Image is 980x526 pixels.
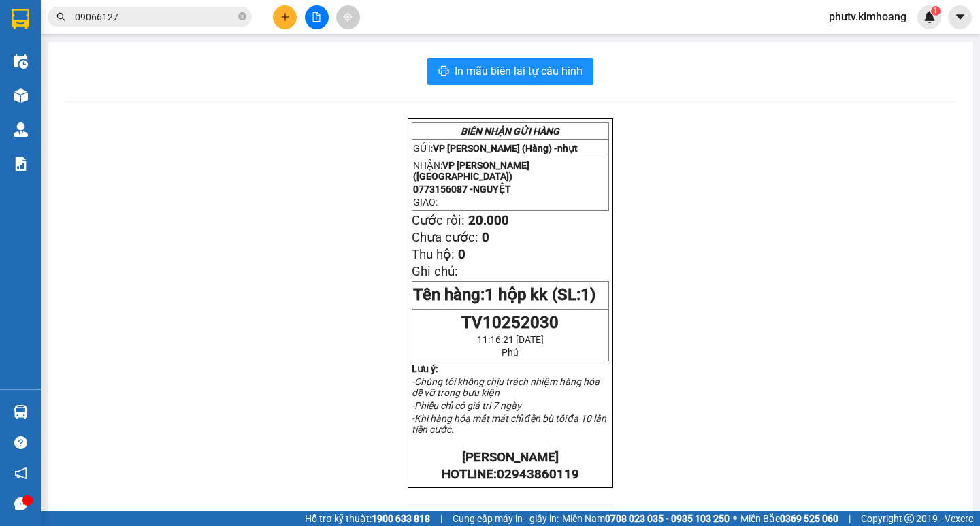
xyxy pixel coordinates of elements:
[413,160,529,182] span: VP [PERSON_NAME] ([GEOGRAPHIC_DATA])
[461,126,559,137] strong: BIÊN NHẬN GỬI HÀNG
[849,511,851,526] span: |
[440,511,442,526] span: |
[14,436,27,449] span: question-circle
[453,511,559,526] span: Cung cấp máy in - giấy in:
[948,5,972,29] button: caret-down
[562,511,730,526] span: Miền Nam
[904,514,914,523] span: copyright
[412,264,458,279] span: Ghi chú:
[280,12,290,22] span: plus
[412,247,455,262] span: Thu hộ:
[5,88,33,101] span: GIAO:
[557,143,578,154] span: nhựt
[461,313,559,332] span: TV10252030
[5,73,115,86] span: 0773156087 -
[468,213,509,228] span: 20.000
[733,516,737,521] span: ⚪️
[473,184,511,195] span: NGUYỆT
[412,363,438,374] strong: Lưu ý:
[75,10,235,24] input: Tìm tên, số ĐT hoặc mã đơn
[412,213,465,228] span: Cước rồi:
[273,5,297,29] button: plus
[581,285,595,304] span: 1)
[73,73,115,86] span: NGUYỆT
[305,511,430,526] span: Hỗ trợ kỹ thuật:
[343,12,353,22] span: aim
[455,63,583,80] span: In mẫu biên lai tự cấu hình
[442,467,579,482] strong: HOTLINE:
[924,11,936,23] img: icon-new-feature
[14,122,28,137] img: warehouse-icon
[336,5,360,29] button: aim
[12,9,29,29] img: logo-vxr
[740,511,838,526] span: Miền Bắc
[372,513,430,524] strong: 1900 633 818
[954,11,966,23] span: caret-down
[413,285,595,304] span: Tên hàng:
[427,58,593,85] button: printerIn mẫu biên lai tự cấu hình
[933,6,938,16] span: 1
[238,12,246,20] span: close-circle
[14,157,28,171] img: solution-icon
[14,405,28,419] img: warehouse-icon
[433,143,578,154] span: VP [PERSON_NAME] (Hàng) -
[412,413,607,435] em: -Khi hàng hóa mất mát chỉ đền bù tối đa 10 lần tiền cước.
[477,334,544,345] span: 11:16:21 [DATE]
[497,467,579,482] span: 02943860119
[605,513,730,524] strong: 0708 023 035 - 0935 103 250
[818,8,917,25] span: phutv.kimhoang
[413,160,608,182] p: NHẬN:
[780,513,838,524] strong: 0369 525 060
[485,285,595,304] span: 1 hộp kk (SL:
[462,450,559,465] strong: [PERSON_NAME]
[238,11,246,24] span: close-circle
[5,46,199,71] p: NHẬN:
[413,197,438,208] span: GIAO:
[46,7,158,20] strong: BIÊN NHẬN GỬI HÀNG
[14,497,27,510] span: message
[56,12,66,22] span: search
[14,54,28,69] img: warehouse-icon
[5,46,137,71] span: VP [PERSON_NAME] ([GEOGRAPHIC_DATA])
[28,27,192,39] span: VP [PERSON_NAME] (Hàng) -
[412,400,521,411] em: -Phiếu chỉ có giá trị 7 ngày
[931,6,941,16] sup: 1
[413,143,608,154] p: GỬI:
[169,27,192,39] span: nhựt
[412,230,478,245] span: Chưa cước:
[458,247,465,262] span: 0
[305,5,329,29] button: file-add
[413,184,511,195] span: 0773156087 -
[412,376,600,398] em: -Chúng tôi không chịu trách nhiệm hàng hóa dễ vỡ trong bưu kiện
[438,65,449,78] span: printer
[5,27,199,39] p: GỬI:
[14,88,28,103] img: warehouse-icon
[14,467,27,480] span: notification
[482,230,489,245] span: 0
[312,12,321,22] span: file-add
[502,347,519,358] span: Phú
